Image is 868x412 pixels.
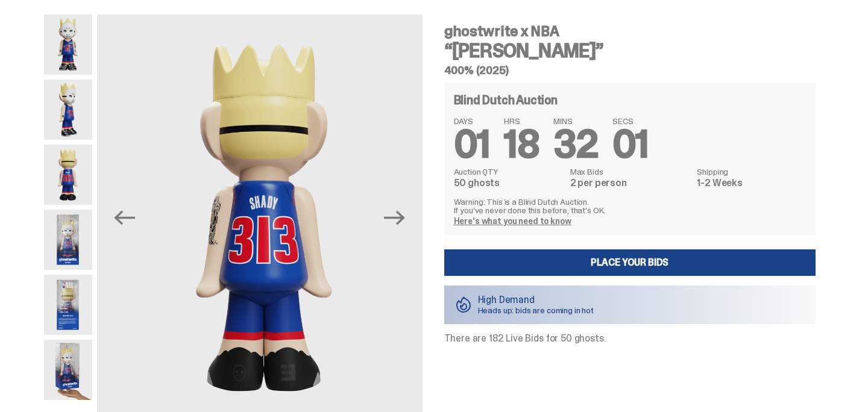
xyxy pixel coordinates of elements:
[44,210,92,270] img: Eminem_NBA_400_12.png
[553,117,598,125] span: MINS
[444,24,816,39] h4: ghostwrite x NBA
[44,340,92,400] img: eminem%20scale.png
[612,119,649,169] span: 01
[454,198,806,214] p: Warning: This is a Blind Dutch Auction. If you’ve never done this before, that’s OK.
[44,14,92,75] img: Copy%20of%20Eminem_NBA_400_1.png
[553,119,598,169] span: 32
[612,117,649,125] span: SECS
[454,178,563,188] dd: 50 ghosts
[570,178,690,188] dd: 2 per person
[454,119,490,169] span: 01
[697,178,805,188] dd: 1-2 Weeks
[454,167,563,176] dt: Auction QTY
[478,295,594,305] p: High Demand
[44,80,92,140] img: Copy%20of%20Eminem_NBA_400_3.png
[454,94,558,106] h4: Blind Dutch Auction
[44,145,92,205] img: Copy%20of%20Eminem_NBA_400_6.png
[444,249,816,276] a: Place your Bids
[478,306,594,314] p: Heads up: bids are coming in hot
[112,205,138,231] button: Previous
[454,216,571,226] a: Here's what you need to know
[504,117,539,125] span: HRS
[444,334,816,343] p: There are 182 Live Bids for 50 ghosts.
[454,117,490,125] span: DAYS
[504,119,539,169] span: 18
[444,65,816,76] h5: 400% (2025)
[570,167,690,176] dt: Max Bids
[697,167,805,176] dt: Shipping
[444,41,816,60] h3: “[PERSON_NAME]”
[44,275,92,335] img: Eminem_NBA_400_13.png
[382,205,408,231] button: Next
